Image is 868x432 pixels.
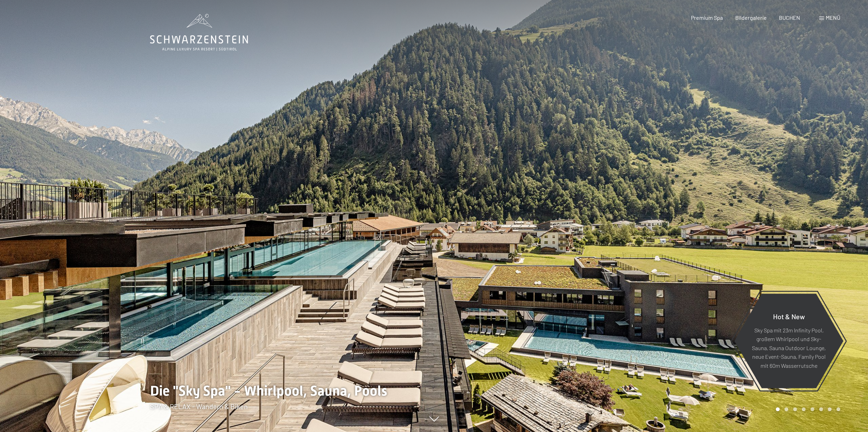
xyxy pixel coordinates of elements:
[691,14,723,21] a: Premium Spa
[779,14,800,21] a: BUCHEN
[773,407,840,411] div: Carousel Pagination
[819,407,823,411] div: Carousel Page 6
[784,407,788,411] div: Carousel Page 2
[776,407,780,411] div: Carousel Page 1 (Current Slide)
[751,325,826,370] p: Sky Spa mit 23m Infinity Pool, großem Whirlpool und Sky-Sauna, Sauna Outdoor Lounge, neue Event-S...
[734,293,844,389] a: Hot & New Sky Spa mit 23m Infinity Pool, großem Whirlpool und Sky-Sauna, Sauna Outdoor Lounge, ne...
[773,312,805,320] span: Hot & New
[735,14,767,21] a: Bildergalerie
[802,407,806,411] div: Carousel Page 4
[793,407,797,411] div: Carousel Page 3
[828,407,832,411] div: Carousel Page 7
[810,407,814,411] div: Carousel Page 5
[826,14,840,21] span: Menü
[836,407,840,411] div: Carousel Page 8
